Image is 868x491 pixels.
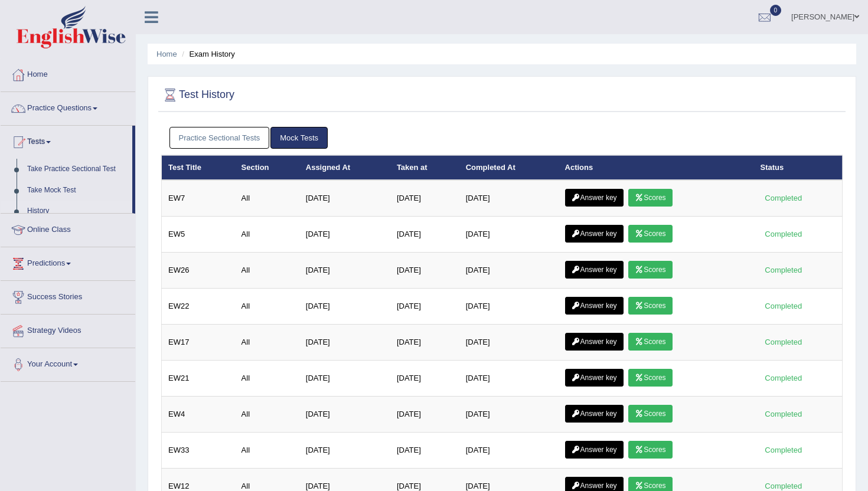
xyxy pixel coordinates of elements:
td: All [235,253,299,289]
div: Completed [761,264,807,276]
a: Scores [628,189,672,207]
th: Completed At [459,155,559,180]
td: [DATE] [390,325,459,361]
td: [DATE] [459,289,559,325]
a: Answer key [565,405,624,423]
td: All [235,217,299,253]
td: [DATE] [390,289,459,325]
a: Answer key [565,441,624,459]
a: Practice Questions [1,92,135,122]
td: [DATE] [299,433,390,469]
a: Answer key [565,261,624,279]
div: Completed [761,444,807,456]
td: All [235,325,299,361]
td: [DATE] [390,217,459,253]
a: Scores [628,441,672,459]
td: [DATE] [390,397,459,433]
td: EW22 [162,289,235,325]
td: [DATE] [299,397,390,433]
a: Scores [628,225,672,243]
a: Scores [628,333,672,351]
a: Scores [628,261,672,279]
a: Home [156,50,177,58]
a: Answer key [565,297,624,315]
td: [DATE] [459,433,559,469]
a: Mock Tests [270,127,328,149]
a: Strategy Videos [1,315,135,344]
li: Exam History [179,48,235,60]
a: Tests [1,126,132,155]
td: [DATE] [390,180,459,217]
td: [DATE] [390,253,459,289]
th: Assigned At [299,155,390,180]
div: Completed [761,228,807,240]
td: [DATE] [459,180,559,217]
th: Actions [559,155,754,180]
a: Practice Sectional Tests [169,127,270,149]
td: All [235,180,299,217]
td: [DATE] [459,253,559,289]
a: Answer key [565,225,624,243]
td: [DATE] [299,361,390,397]
td: EW5 [162,217,235,253]
td: All [235,361,299,397]
th: Taken at [390,155,459,180]
div: Completed [761,300,807,312]
div: Completed [761,336,807,348]
a: Take Mock Test [22,180,132,201]
td: [DATE] [299,253,390,289]
td: [DATE] [299,289,390,325]
th: Section [235,155,299,180]
a: Scores [628,405,672,423]
td: [DATE] [390,361,459,397]
a: Your Account [1,348,135,378]
td: [DATE] [299,180,390,217]
a: Take Practice Sectional Test [22,159,132,180]
td: All [235,433,299,469]
td: EW17 [162,325,235,361]
div: Completed [761,192,807,204]
a: Success Stories [1,281,135,310]
td: [DATE] [459,325,559,361]
a: Scores [628,369,672,387]
a: Scores [628,297,672,315]
td: [DATE] [459,397,559,433]
td: EW7 [162,180,235,217]
th: Status [754,155,843,180]
td: All [235,289,299,325]
span: 0 [770,5,782,16]
a: History [22,201,132,222]
td: [DATE] [390,433,459,469]
a: Answer key [565,369,624,387]
td: EW33 [162,433,235,469]
a: Online Class [1,214,135,243]
td: EW4 [162,397,235,433]
th: Test Title [162,155,235,180]
a: Answer key [565,333,624,351]
td: [DATE] [299,325,390,361]
td: [DATE] [459,361,559,397]
td: EW26 [162,253,235,289]
td: All [235,397,299,433]
a: Answer key [565,189,624,207]
h2: Test History [161,86,234,104]
a: Home [1,58,135,88]
a: Predictions [1,247,135,277]
td: [DATE] [299,217,390,253]
div: Completed [761,408,807,420]
td: EW21 [162,361,235,397]
td: [DATE] [459,217,559,253]
div: Completed [761,372,807,384]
